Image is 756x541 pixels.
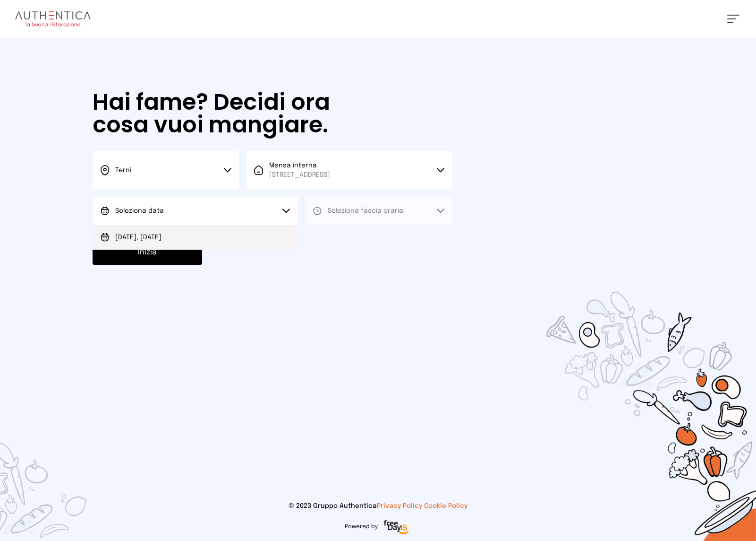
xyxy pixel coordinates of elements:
a: Privacy Policy [377,503,422,509]
button: Inizia [93,240,202,265]
img: logo-freeday.3e08031.png [382,518,411,537]
span: Seleziona fascia oraria [328,208,403,214]
span: Seleziona data [115,208,164,214]
button: Seleziona fascia oraria [305,197,451,225]
button: Seleziona data [93,197,297,225]
p: © 2023 Gruppo Authentica [15,501,741,511]
a: Cookie Policy [424,503,467,509]
span: Powered by [345,523,378,531]
span: [DATE], [DATE] [115,233,161,242]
